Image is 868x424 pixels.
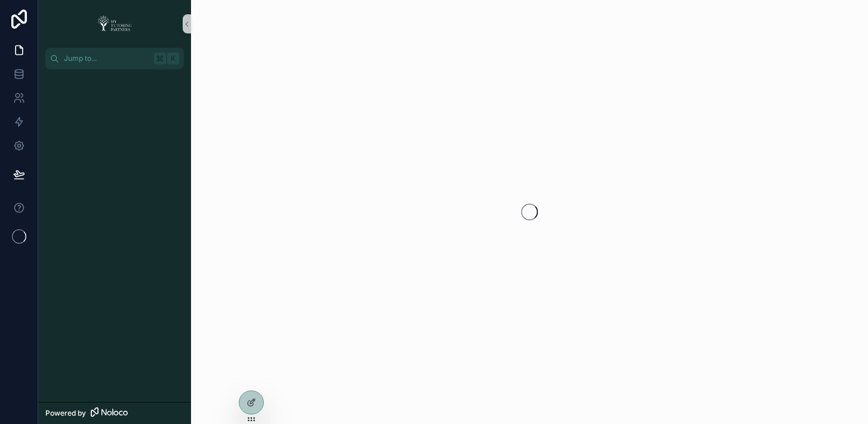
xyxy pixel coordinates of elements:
span: Jump to... [64,54,149,63]
a: Powered by [38,402,191,424]
img: App logo [94,14,136,33]
span: Powered by [45,408,86,418]
button: Jump to...K [45,48,184,69]
span: K [168,54,178,63]
div: scrollable content [38,69,191,91]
